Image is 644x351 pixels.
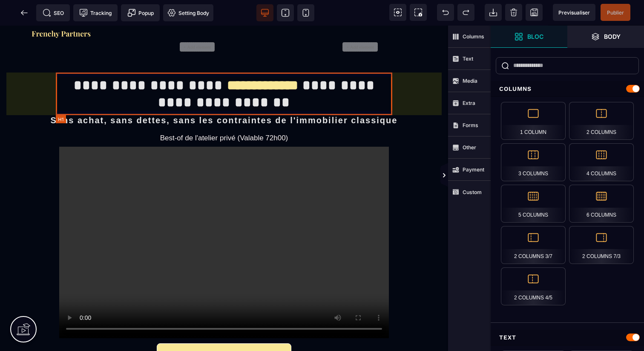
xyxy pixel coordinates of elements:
img: f2a3730b544469f405c58ab4be6274e8_Capture_d%E2%80%99e%CC%81cran_2025-09-01_a%CC%80_20.57.27.png [31,4,92,12]
strong: Columns [463,33,484,40]
h2: Best-of de l'atelier privé (Valable 72h00) [6,104,442,121]
div: 3 Columns [501,143,566,181]
div: 2 Columns 3/7 [501,226,566,264]
strong: Bloc [527,33,543,40]
strong: Custom [463,189,482,195]
span: Open Blocks [491,26,567,48]
div: Columns [491,81,644,97]
span: Tracking [79,9,112,17]
strong: Forms [463,122,478,128]
span: Screenshot [410,4,427,21]
strong: Text [463,55,473,62]
span: Popup [127,9,154,17]
div: 6 Columns [569,185,634,223]
div: 2 Columns 4/5 [501,267,566,305]
span: Preview [553,4,595,21]
span: View components [389,4,406,21]
span: SEO [43,9,64,17]
span: Open Layer Manager [567,26,644,48]
div: Text [491,330,644,345]
h2: Sans achat, sans dettes, sans les contraintes de l'immobilier classique [6,90,442,104]
div: 4 Columns [569,143,634,181]
span: Setting Body [167,9,209,17]
div: 5 Columns [501,185,566,223]
div: 1 Column [501,102,566,140]
button: Cliquez ici pour déposer votre candidature [157,318,292,351]
span: Publier [607,9,624,16]
strong: Other [463,144,476,151]
strong: Payment [463,166,484,173]
div: 2 Columns 7/3 [569,226,634,264]
strong: Media [463,78,477,84]
strong: Body [604,33,621,40]
span: Previsualiser [558,9,590,16]
strong: Extra [463,100,475,106]
div: 2 Columns [569,102,634,140]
